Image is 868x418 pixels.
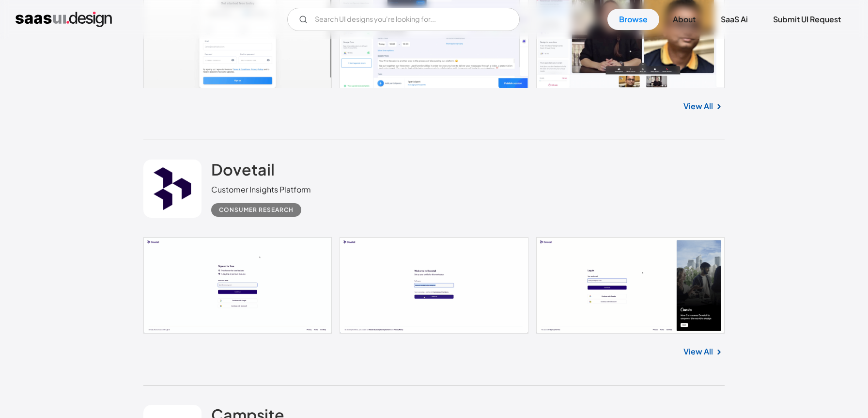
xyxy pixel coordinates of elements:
[211,160,275,179] h2: Dovetail
[219,204,294,216] div: Consumer Research
[211,160,275,184] a: Dovetail
[683,346,713,357] a: View All
[661,9,707,30] a: About
[761,9,852,30] a: Submit UI Request
[287,8,520,31] form: Email Form
[15,12,112,27] a: home
[709,9,759,30] a: SaaS Ai
[211,184,311,195] div: Customer Insights Platform
[683,100,713,112] a: View All
[607,9,659,30] a: Browse
[287,8,520,31] input: Search UI designs you're looking for...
